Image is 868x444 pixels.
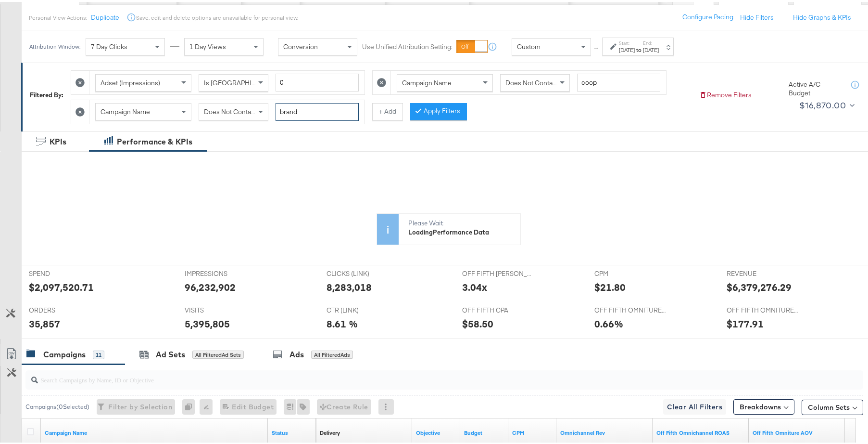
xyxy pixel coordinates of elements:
span: Clear All Filters [667,399,722,411]
span: 7 Day Clicks [91,40,127,49]
div: Performance & KPIs [117,134,192,145]
div: 11 [93,349,104,357]
a: Omniture + Offline Rev [560,427,649,435]
span: Campaign Name [101,105,150,114]
span: Campaign Name [402,77,452,85]
label: End: [643,38,659,44]
button: Hide Filters [740,11,774,20]
a: Shows the current state of your Ad Campaign. [272,427,312,435]
div: Campaigns ( 0 Selected) [25,401,89,409]
button: + Add [372,101,403,118]
div: [DATE] [643,44,659,52]
input: Enter a number [276,72,359,90]
button: Configure Pacing [676,7,740,24]
div: 0 [182,397,200,413]
button: Clear All Filters [663,397,726,413]
button: Hide Graphs & KPIs [793,11,851,20]
span: 1 Day Views [189,40,226,49]
a: The maximum amount you're willing to spend on your ads, on average each day or over the lifetime ... [464,427,504,435]
button: Breakdowns [733,397,794,413]
div: Delivery [320,427,340,435]
div: $16,870.00 [799,96,846,111]
span: Conversion [283,40,318,49]
div: Personal View Actions: [29,12,87,20]
a: 9/20 Update [753,427,841,435]
div: Filtered By: [30,89,63,98]
a: The average cost you've paid to have 1,000 impressions of your ad. [512,427,553,435]
input: Enter a search term [276,101,359,119]
div: Campaigns [43,347,86,358]
strong: to [635,44,643,52]
a: Your campaign's objective. [416,427,456,435]
input: Enter a search term [577,72,660,90]
span: Does Not Contain [505,77,558,85]
a: 9/20 Update [656,427,745,435]
span: Does Not Contain [204,105,256,114]
a: Reflects the ability of your Ad Campaign to achieve delivery based on ad states, schedule and bud... [320,427,340,435]
span: Is [GEOGRAPHIC_DATA] [204,77,277,85]
label: Use Unified Attribution Setting: [362,40,453,50]
button: Remove Filters [699,89,752,98]
div: Ads [289,347,304,358]
button: Column Sets [802,398,863,413]
button: $16,870.00 [795,96,857,111]
div: Save, edit and delete options are unavailable for personal view. [136,12,298,20]
span: Custom [517,40,541,49]
button: Duplicate [91,11,119,20]
input: Search Campaigns by Name, ID or Objective [38,365,787,383]
div: All Filtered Ad Sets [192,349,244,357]
span: Adset (Impressions) [101,77,160,85]
div: Active A/C Budget [789,78,842,96]
div: KPIs [50,134,66,145]
div: Ad Sets [156,347,185,358]
label: Start: [619,38,635,44]
div: All Filtered Ads [311,349,353,357]
div: Attribution Window: [29,41,81,48]
button: Apply Filters [410,101,467,118]
a: Your campaign name. [45,427,264,435]
div: [DATE] [619,44,635,52]
span: ↑ [592,45,601,48]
